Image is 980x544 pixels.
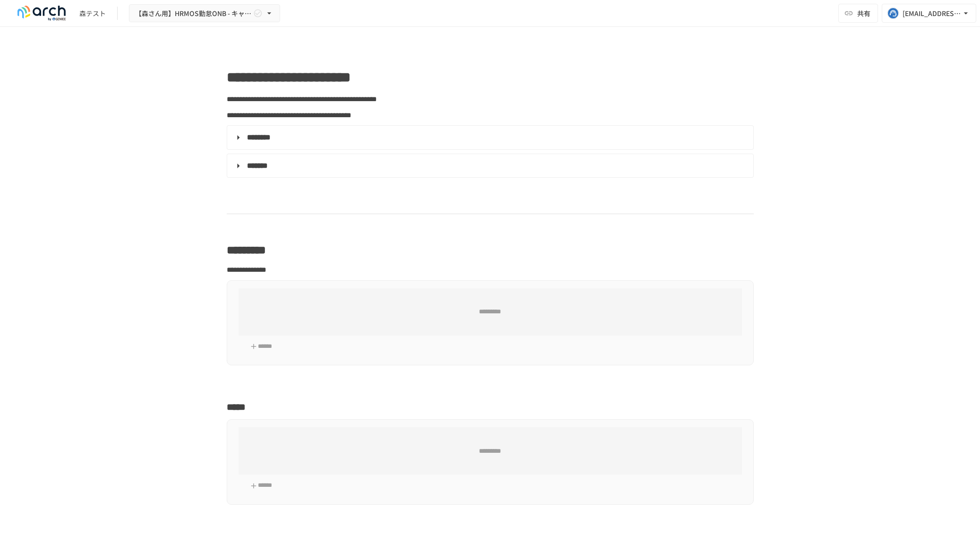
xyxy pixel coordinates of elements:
[79,9,106,18] div: 森テスト
[882,4,976,23] button: [EMAIL_ADDRESS][DOMAIN_NAME]
[838,4,878,23] button: 共有
[129,4,280,23] button: 【森さん用】HRMOS勤怠ONB - キャッチアップ
[11,6,72,21] img: logo-default@2x-9cf2c760.svg
[857,8,870,18] span: 共有
[135,8,251,19] span: 【森さん用】HRMOS勤怠ONB - キャッチアップ
[903,8,961,19] div: [EMAIL_ADDRESS][DOMAIN_NAME]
